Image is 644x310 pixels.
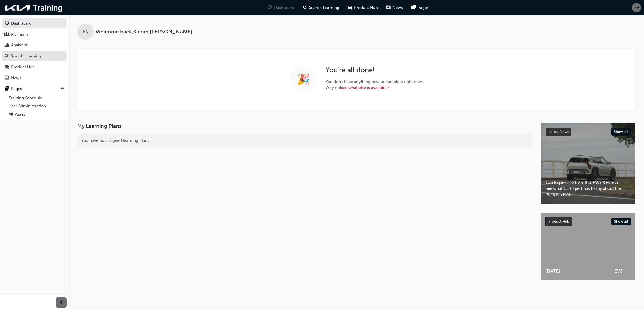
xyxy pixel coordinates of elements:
[59,299,63,306] span: prev-icon
[541,213,610,280] a: [DATE]
[5,65,9,70] span: car-icon
[2,51,67,61] a: Search Learning
[11,53,41,59] div: Search Learning
[341,85,389,90] a: see what else is available?
[386,4,390,11] span: news-icon
[382,2,407,13] a: news-iconNews
[411,4,416,11] span: pages-icon
[303,4,307,11] span: search-icon
[268,4,272,11] span: guage-icon
[2,62,67,72] a: Product Hub
[299,2,344,13] a: search-iconSearch Learning
[5,87,9,91] span: pages-icon
[611,128,631,136] button: Show all
[3,2,65,13] img: kia-training
[11,42,28,48] div: Analytics
[6,94,67,102] a: Training Schedule
[5,32,9,37] span: people-icon
[96,29,192,35] span: Welcome back , Kieran [PERSON_NAME]
[6,102,67,110] a: User Administration
[407,2,433,13] a: pages-iconPages
[2,73,67,83] a: News
[354,5,378,11] span: Product Hub
[5,43,9,48] span: chart-icon
[2,17,67,84] button: DashboardMy TeamAnalyticsSearch LearningProduct HubNews
[309,5,339,11] span: Search Learning
[6,110,67,119] a: All Pages
[546,185,631,198] span: See what CarExpert has to say about the 2025 Kia EV3.
[2,29,67,39] a: My Team
[2,84,67,94] button: Pages
[546,180,631,186] span: CarExpert | 2025 Kia EV3 Review
[297,76,310,82] span: 🎉
[546,128,631,136] a: Latest NewsShow all
[541,123,635,204] a: Latest NewsShow allCarExpert | 2025 Kia EV3 ReviewSee what CarExpert has to say about the 2025 Ki...
[344,2,382,13] a: car-iconProduct Hub
[2,40,67,50] a: Analytics
[274,5,295,11] span: Dashboard
[326,66,423,74] h2: You ' re all done!
[11,31,28,37] div: My Team
[634,5,639,11] span: KA
[632,3,641,12] button: KA
[77,123,532,129] h3: My Learning Plans
[545,217,631,226] a: Product HubShow all
[393,5,403,11] span: News
[326,85,423,91] span: Why not
[545,268,605,274] span: [DATE]
[611,218,631,225] button: Show all
[5,21,9,26] span: guage-icon
[77,133,532,148] div: You have no assigned learning plans
[326,79,423,85] span: You don ' t have anything new to complete right now.
[11,64,35,70] div: Product Hub
[549,129,569,134] span: Latest News
[5,76,9,81] span: news-icon
[5,54,9,59] span: search-icon
[548,219,569,224] span: Product Hub
[11,86,22,92] div: Pages
[11,75,21,81] div: News
[264,2,299,13] a: guage-iconDashboard
[83,29,88,35] span: KA
[2,18,67,28] a: Dashboard
[418,5,429,11] span: Pages
[61,85,64,92] span: up-icon
[348,4,352,11] span: car-icon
